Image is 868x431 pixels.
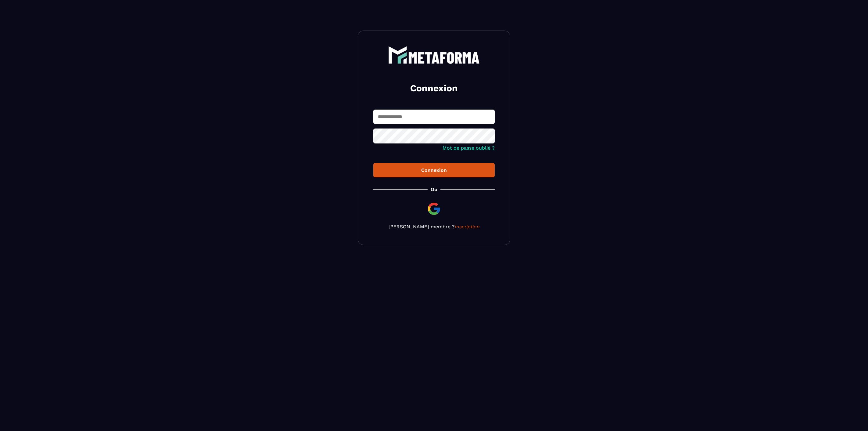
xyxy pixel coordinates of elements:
[373,163,495,177] button: Connexion
[427,201,441,216] img: google
[455,224,480,230] a: Inscription
[443,145,495,151] a: Mot de passe oublié ?
[378,167,490,173] div: Connexion
[373,224,495,230] p: [PERSON_NAME] membre ?
[381,82,487,94] h2: Connexion
[431,187,437,192] p: Ou
[373,46,495,64] a: logo
[388,46,480,64] img: logo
